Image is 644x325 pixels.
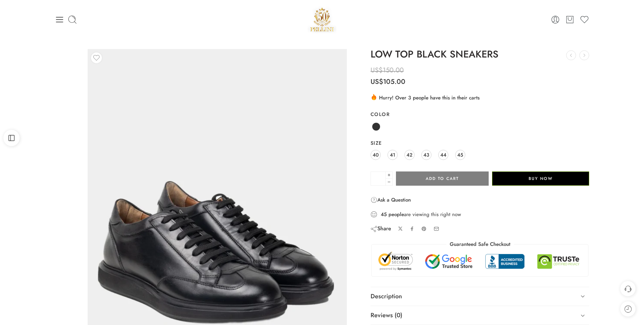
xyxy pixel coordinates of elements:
[371,287,590,306] a: Description
[371,306,590,325] a: Reviews (0)
[406,150,413,159] span: 42
[404,150,415,160] a: 42
[446,241,514,248] legend: Guaranteed Safe Checkout
[438,150,448,160] a: 44
[371,65,383,75] span: US$
[371,225,391,232] div: Share
[409,226,415,231] a: Share on Facebook
[371,93,590,101] div: Hurry! Over 3 people have this in their carts
[388,211,404,218] strong: people
[371,49,590,60] h1: LOW TOP BLACK SNEAKERS
[377,251,583,271] img: Trust
[387,150,398,160] a: 41
[421,226,427,232] a: Pin on Pinterest
[371,140,590,146] label: Size
[371,171,386,186] input: Product quantity
[371,150,381,160] a: 40
[371,211,590,218] div: are viewing this right now
[371,196,411,204] a: Ask a Question
[455,150,465,160] a: 45
[373,150,379,159] span: 40
[371,111,590,118] label: Color
[308,5,337,34] a: Pellini -
[551,15,560,24] a: Login / Register
[371,65,404,75] bdi: 150.00
[580,15,589,24] a: Wishlist
[440,150,446,159] span: 44
[492,171,589,186] button: Buy Now
[565,15,575,24] a: Cart
[308,5,337,34] img: Pellini
[390,150,395,159] span: 41
[398,226,403,231] a: Share on X
[396,171,489,186] button: Add to cart
[457,150,463,159] span: 45
[371,77,383,87] span: US$
[371,77,405,87] bdi: 105.00
[421,150,431,160] a: 43
[434,226,439,232] a: Email to your friends
[423,150,429,159] span: 43
[381,211,387,218] strong: 45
